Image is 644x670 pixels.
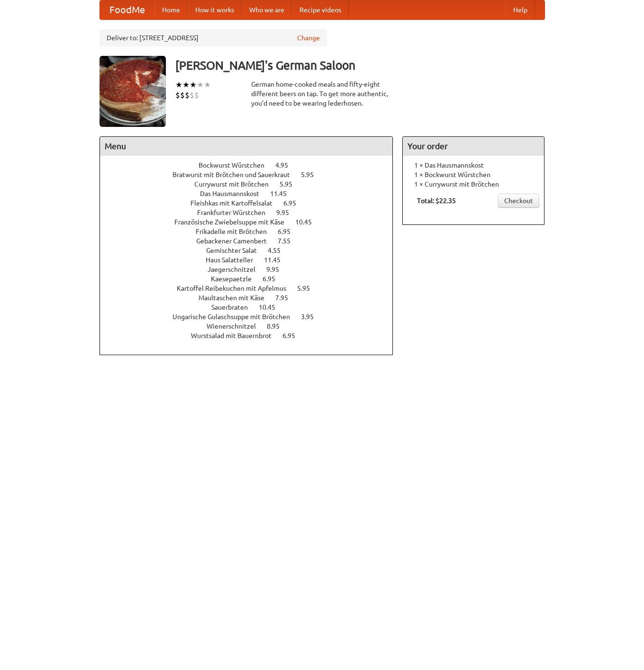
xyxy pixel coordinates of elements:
span: 3.95 [301,313,323,321]
li: 1 × Das Hausmannskost [408,161,539,170]
a: Gebackener Camenbert 7.55 [196,237,308,245]
div: Deliver to: [STREET_ADDRESS] [100,29,327,46]
li: ★ [197,80,204,90]
a: Checkout [498,194,539,208]
a: Haus Salatteller 11.45 [206,256,298,264]
span: Wienerschnitzel [207,322,265,330]
span: 7.95 [275,294,298,302]
h4: Your order [403,137,544,156]
span: Wurstsalad mit Bauernbrot [191,332,281,339]
a: Currywurst mit Brötchen 5.95 [194,180,310,188]
li: ★ [175,80,182,90]
a: Frankfurter Würstchen 9.95 [197,209,307,216]
a: Ungarische Gulaschsuppe mit Brötchen 3.95 [172,313,331,321]
span: 6.95 [263,275,285,283]
span: 6.95 [278,228,300,235]
span: Haus Salatteller [206,256,263,264]
a: Das Hausmannskost 11.45 [200,190,304,197]
span: 7.55 [278,237,300,245]
a: Help [506,0,535,19]
span: Bockwurst Würstchen [199,161,274,169]
span: Kaesepaetzle [211,275,261,283]
span: 5.95 [280,180,302,188]
h3: [PERSON_NAME]'s German Saloon [175,56,545,75]
span: Gemischter Salat [206,247,266,254]
a: Kartoffel Reibekuchen mit Apfelmus 5.95 [177,285,327,292]
span: 11.45 [270,190,296,197]
span: Jaegerschnitzel [208,266,265,273]
li: $ [180,90,185,100]
a: Kaesepaetzle 6.95 [211,275,293,283]
a: Home [154,0,188,19]
li: $ [194,90,199,100]
span: 4.55 [268,247,290,254]
span: Französische Zwiebelsuppe mit Käse [174,218,294,226]
a: Bratwurst mit Brötchen und Sauerkraut 5.95 [172,171,331,179]
li: $ [190,90,194,100]
a: Wurstsalad mit Bauernbrot 6.95 [191,332,313,339]
span: 9.95 [276,209,299,216]
span: Fleishkas mit Kartoffelsalat [190,199,282,207]
li: ★ [204,80,211,90]
span: 10.45 [295,218,321,226]
span: Currywurst mit Brötchen [194,180,278,188]
li: $ [175,90,180,100]
a: How it works [188,0,242,19]
li: $ [185,90,190,100]
a: Gemischter Salat 4.55 [206,247,298,254]
span: 8.95 [267,322,289,330]
li: 1 × Currywurst mit Brötchen [408,179,539,189]
span: Bratwurst mit Brötchen und Sauerkraut [172,171,299,179]
li: ★ [190,80,197,90]
span: 9.95 [266,266,289,273]
a: Who we are [242,0,292,19]
a: Wienerschnitzel 8.95 [207,322,297,330]
span: 10.45 [259,304,285,311]
a: Change [297,33,320,43]
a: Recipe videos [292,0,349,19]
a: Frikadelle mit Brötchen 6.95 [196,228,308,235]
span: 5.95 [301,171,323,179]
span: 6.95 [282,332,305,339]
a: Fleishkas mit Kartoffelsalat 6.95 [190,199,314,207]
a: Bockwurst Würstchen 4.95 [199,161,306,169]
div: German home-cooked meals and fifty-eight different beers on tap. To get more authentic, you'd nee... [251,80,393,108]
li: ★ [182,80,190,90]
h4: Menu [100,137,393,156]
span: Frikadelle mit Brötchen [196,228,276,235]
img: angular.jpg [100,56,166,127]
span: Frankfurter Würstchen [197,209,275,216]
span: Ungarische Gulaschsuppe mit Brötchen [172,313,299,321]
a: Jaegerschnitzel 9.95 [208,266,297,273]
span: Maultaschen mit Käse [199,294,274,302]
span: Sauerbraten [211,304,257,311]
span: 5.95 [297,285,319,292]
a: Maultaschen mit Käse 7.95 [199,294,306,302]
span: Gebackener Camenbert [196,237,276,245]
span: 4.95 [275,161,298,169]
li: 1 × Bockwurst Würstchen [408,170,539,179]
span: 11.45 [264,256,290,264]
a: Französische Zwiebelsuppe mit Käse 10.45 [174,218,329,226]
a: FoodMe [100,0,154,19]
b: Total: $22.35 [417,197,456,205]
span: 6.95 [283,199,306,207]
span: Kartoffel Reibekuchen mit Apfelmus [177,285,296,292]
span: Das Hausmannskost [200,190,269,197]
a: Sauerbraten 10.45 [211,304,293,311]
